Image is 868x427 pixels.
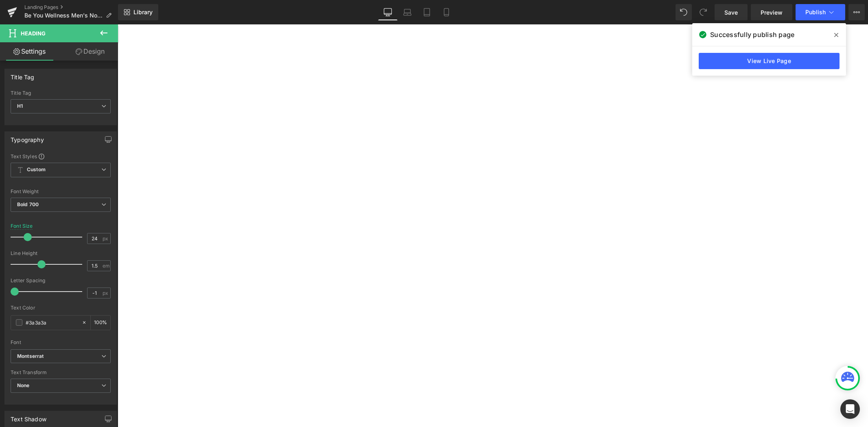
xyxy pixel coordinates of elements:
[805,9,826,15] span: Publish
[24,4,118,11] a: Landing Pages
[11,411,46,423] div: Text Shadow
[848,4,865,20] button: More
[11,251,111,256] div: Line Height
[17,201,39,207] b: Bold 700
[796,4,845,20] button: Publish
[11,278,111,283] div: Letter Spacing
[103,236,109,241] span: px
[676,4,692,20] button: Undo
[27,166,46,173] b: Custom
[710,30,794,39] span: Successfully publish page
[17,382,30,388] b: None
[24,12,103,19] span: Be You Wellness Men's Non-Surgical Facelift Promo $89.95
[699,53,840,69] a: View Live Page
[103,263,109,268] span: em
[17,353,44,360] i: Montserrat
[437,4,456,20] a: Mobile
[840,399,860,419] div: Open Intercom Messenger
[103,290,109,296] span: px
[11,90,111,96] div: Title Tag
[11,132,44,143] div: Typography
[695,4,711,20] button: Redo
[11,370,111,375] div: Text Transform
[91,316,110,330] div: %
[398,4,417,20] a: Laptop
[11,153,111,159] div: Text Styles
[21,30,46,37] span: Heading
[378,4,398,20] a: Desktop
[724,8,738,17] span: Save
[61,42,120,61] a: Design
[11,69,35,81] div: Title Tag
[761,8,783,17] span: Preview
[751,4,792,20] a: Preview
[11,340,111,345] div: Font
[17,103,23,109] b: H1
[417,4,437,20] a: Tablet
[11,305,111,311] div: Text Color
[133,9,153,16] span: Library
[11,189,111,194] div: Font Weight
[11,223,33,229] div: Font Size
[118,4,158,20] a: New Library
[26,318,78,327] input: Color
